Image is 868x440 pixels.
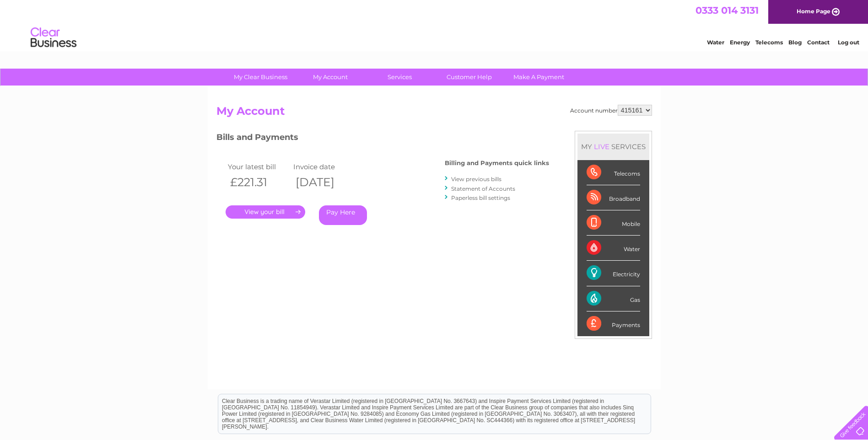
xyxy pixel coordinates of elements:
[838,39,859,46] a: Log out
[587,261,640,286] div: Electricity
[216,105,652,122] h2: My Account
[587,236,640,261] div: Water
[587,286,640,311] div: Gas
[218,5,651,44] div: Clear Business is a trading name of Verastar Limited (registered in [GEOGRAPHIC_DATA] No. 3667643...
[226,173,291,192] th: £221.31
[587,160,640,185] div: Telecoms
[223,69,298,86] a: My Clear Business
[501,69,577,86] a: Make A Payment
[695,5,759,16] a: 0333 014 3131
[807,39,830,46] a: Contact
[451,194,510,201] a: Paperless bill settings
[291,173,357,192] th: [DATE]
[216,131,549,147] h3: Bills and Payments
[431,69,507,86] a: Customer Help
[362,69,437,86] a: Services
[319,205,367,225] a: Pay Here
[451,185,515,192] a: Statement of Accounts
[707,39,724,46] a: Water
[788,39,802,46] a: Blog
[445,160,549,166] h4: Billing and Payments quick links
[587,311,640,336] div: Payments
[292,69,368,86] a: My Account
[577,134,649,160] div: MY SERVICES
[592,142,611,151] div: LIVE
[291,161,357,173] td: Invoice date
[30,24,77,52] img: logo.png
[587,185,640,210] div: Broadband
[226,161,291,173] td: Your latest bill
[755,39,783,46] a: Telecoms
[730,39,750,46] a: Energy
[587,210,640,236] div: Mobile
[451,176,501,182] a: View previous bills
[570,105,652,116] div: Account number
[226,205,305,219] a: .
